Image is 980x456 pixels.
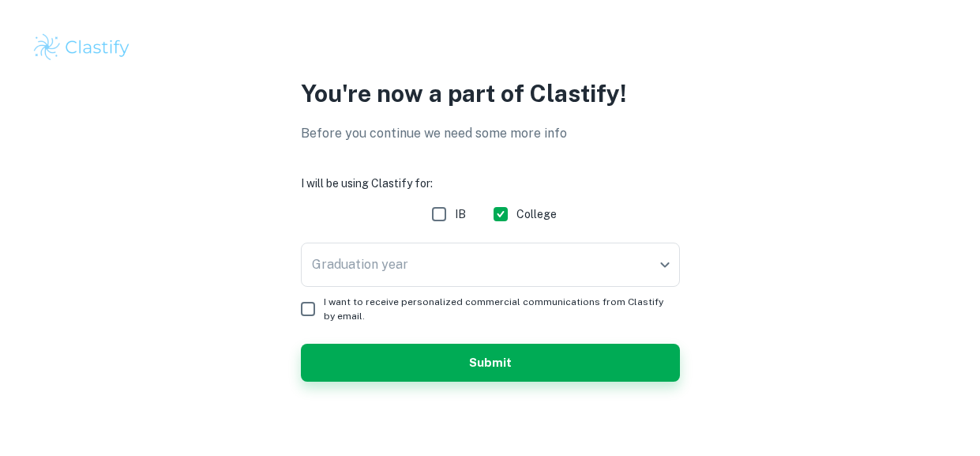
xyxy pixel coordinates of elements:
span: I want to receive personalized commercial communications from Clastify by email. [324,295,667,323]
a: Clastify logo [32,32,948,63]
h6: I will be using Clastify for: [301,175,680,192]
span: IB [455,205,466,223]
p: You're now a part of Clastify! [301,76,680,111]
img: Clastify logo [32,32,132,63]
button: Submit [301,344,680,382]
p: Before you continue we need some more info [301,124,680,143]
span: College [516,205,557,223]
